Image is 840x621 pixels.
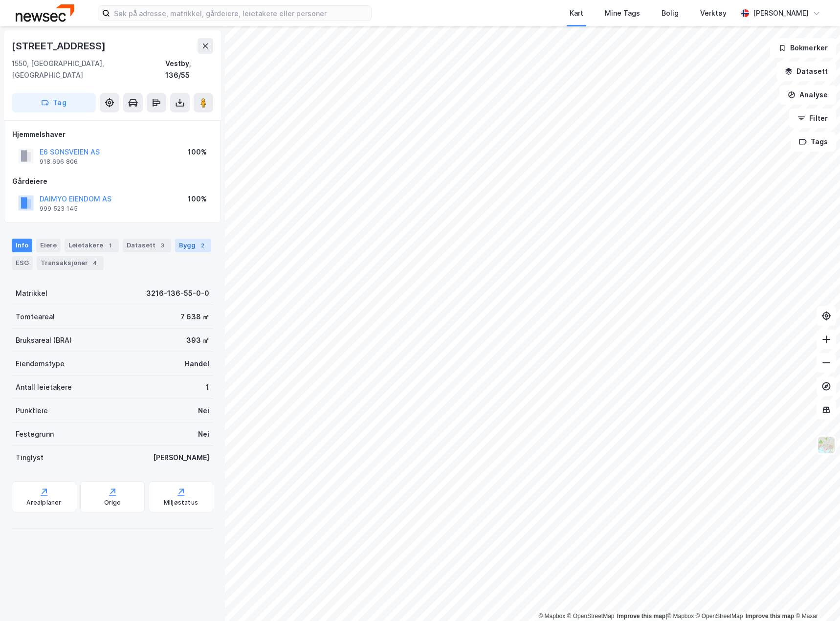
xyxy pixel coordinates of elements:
div: [STREET_ADDRESS] [12,38,108,54]
div: Eiere [36,239,61,252]
div: Bruksareal (BRA) [16,334,72,346]
div: ESG [12,256,33,270]
div: Handel [185,358,209,370]
div: 100% [188,146,207,158]
div: 7 638 ㎡ [180,311,209,323]
a: Improve this map [617,613,665,620]
div: Punktleie [16,405,48,417]
div: 1 [105,241,115,250]
a: Mapbox [538,613,565,620]
a: OpenStreetMap [567,613,615,620]
div: [PERSON_NAME] [153,452,209,464]
div: Hjemmelshaver [12,129,213,140]
div: | [538,611,818,621]
button: Bokmerker [770,38,836,58]
div: Arealplaner [26,499,61,507]
div: Mine Tags [605,7,640,19]
div: Bygg [175,239,211,252]
div: Verktøy [700,7,727,19]
a: OpenStreetMap [696,613,743,620]
div: 1 [206,381,209,393]
a: Mapbox [667,613,694,620]
div: Kart [570,7,583,19]
button: Analyse [779,85,836,105]
div: Transaksjoner [37,256,104,270]
button: Datasett [776,62,836,81]
div: Antall leietakere [16,381,72,393]
img: newsec-logo.f6e21ccffca1b3a03d2d.png [16,4,74,22]
div: 3216-136-55-0-0 [146,288,209,299]
a: Improve this map [746,613,794,620]
button: Tags [791,132,836,152]
div: Leietakere [65,239,119,252]
div: Info [12,239,32,252]
div: 918 696 806 [40,158,78,166]
input: Søk på adresse, matrikkel, gårdeiere, leietakere eller personer [110,6,371,21]
div: 100% [188,193,207,205]
div: [PERSON_NAME] [753,7,809,19]
div: 3 [157,241,167,250]
div: Miljøstatus [164,499,198,507]
div: Tinglyst [16,452,44,464]
div: Bolig [662,7,679,19]
button: Filter [789,109,836,128]
div: Nei [198,428,209,440]
div: 1550, [GEOGRAPHIC_DATA], [GEOGRAPHIC_DATA] [12,58,165,81]
div: 999 523 145 [40,205,78,213]
div: Tomteareal [16,311,55,323]
div: Matrikkel [16,288,47,299]
iframe: Chat Widget [791,574,840,621]
div: Vestby, 136/55 [165,58,213,81]
div: 393 ㎡ [186,334,209,346]
div: 4 [90,258,100,268]
div: Gårdeiere [12,176,213,187]
img: Z [817,436,836,454]
button: Tag [12,93,96,112]
div: Eiendomstype [16,358,65,370]
div: Datasett [123,239,171,252]
div: Festegrunn [16,428,54,440]
div: Origo [104,499,121,507]
div: Nei [198,405,209,417]
div: 2 [198,241,207,250]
